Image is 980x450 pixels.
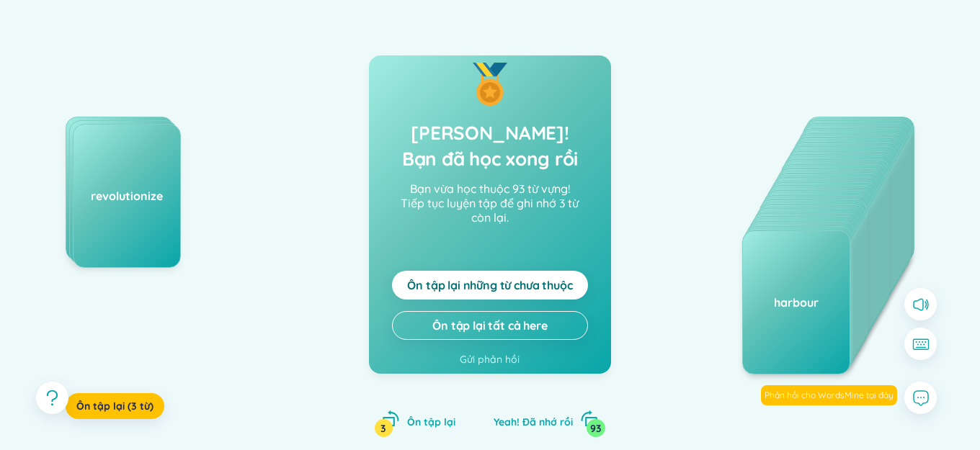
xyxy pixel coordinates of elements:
[494,415,573,428] span: Yeah! Đã nhớ rồi
[432,318,547,333] span: Ôn tập lại tất cả here
[76,399,153,413] span: Ôn tập lại (3 từ)
[392,311,588,340] button: Ôn tập lại tất cả here
[392,271,588,300] button: Ôn tập lại những từ chưa thuộc
[382,410,400,428] span: rotate-left
[468,63,512,106] img: Good job!
[402,120,578,172] h2: [PERSON_NAME]! Bạn đã học xong rồi
[66,181,173,197] div: assumption
[407,415,455,428] span: Ôn tập lại
[407,277,572,293] span: Ôn tập lại những từ chưa thuộc
[70,184,177,200] div: perspective
[36,382,68,414] button: question
[587,419,605,437] div: 93
[392,196,588,225] p: Tiếp tục luyện tập để ghi nhớ 3 từ còn lại.
[580,410,598,428] span: rotate-right
[460,351,520,367] button: Gửi phản hồi
[392,181,588,236] p: Bạn vừa học thuộc 93 từ vựng!
[375,419,393,437] div: 3
[66,393,164,419] button: Ôn tập lại (3 từ)
[743,294,850,310] div: harbour
[73,188,180,204] div: revolutionize
[43,389,61,407] span: question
